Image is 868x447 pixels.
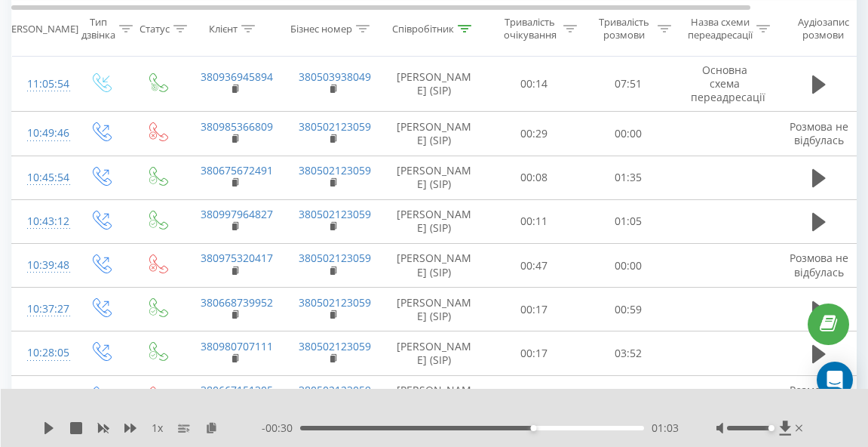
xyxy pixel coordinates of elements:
[487,331,581,375] td: 00:17
[382,331,487,375] td: [PERSON_NAME] (SIP)
[201,69,273,84] a: 380936945894
[594,16,654,42] div: Тривалість розмови
[581,288,676,331] td: 00:59
[201,207,273,221] a: 380997964827
[581,375,676,419] td: 00:00
[27,119,57,148] div: 10:49:46
[209,22,238,35] div: Клієнт
[487,56,581,112] td: 00:14
[581,331,676,375] td: 03:52
[299,119,371,134] a: 380502123059
[581,56,676,112] td: 07:51
[299,69,371,84] a: 380503938049
[382,288,487,331] td: [PERSON_NAME] (SIP)
[531,425,537,431] div: Accessibility label
[27,294,57,324] div: 10:37:27
[790,119,848,147] span: Розмова не відбулась
[581,199,676,243] td: 01:05
[487,244,581,288] td: 00:47
[382,199,487,243] td: [PERSON_NAME] (SIP)
[817,362,853,398] div: Open Intercom Messenger
[382,112,487,156] td: [PERSON_NAME] (SIP)
[487,156,581,199] td: 00:08
[676,56,774,112] td: Основна схема переадресації
[382,244,487,288] td: [PERSON_NAME] (SIP)
[790,383,848,411] span: Розмова не відбулась
[27,383,57,412] div: 10:11:09
[487,199,581,243] td: 00:11
[27,251,57,280] div: 10:39:48
[201,251,273,265] a: 380975320417
[768,425,774,431] div: Accessibility label
[290,22,352,35] div: Бізнес номер
[392,22,454,35] div: Співробітник
[581,156,676,199] td: 01:35
[152,421,163,436] span: 1 x
[500,16,560,42] div: Тривалість очікування
[27,69,57,99] div: 11:05:54
[262,421,300,436] span: - 00:30
[2,22,78,35] div: [PERSON_NAME]
[581,244,676,288] td: 00:00
[201,339,273,353] a: 380980707111
[299,163,371,177] a: 380502123059
[299,295,371,310] a: 380502123059
[790,251,848,279] span: Розмова не відбулась
[201,119,273,134] a: 380985366809
[27,207,57,236] div: 10:43:12
[487,112,581,156] td: 00:29
[81,16,115,42] div: Тип дзвінка
[487,288,581,331] td: 00:17
[299,339,371,353] a: 380502123059
[299,383,371,397] a: 380502123059
[382,375,487,419] td: [PERSON_NAME] (SIP)
[201,163,273,177] a: 380675672491
[299,207,371,221] a: 380502123059
[382,156,487,199] td: [PERSON_NAME] (SIP)
[688,16,753,42] div: Назва схеми переадресації
[27,163,57,193] div: 10:45:54
[201,295,273,310] a: 380668739952
[787,16,860,42] div: Аудіозапис розмови
[299,251,371,265] a: 380502123059
[201,383,273,397] a: 380667151305
[140,22,170,35] div: Статус
[581,112,676,156] td: 00:00
[382,56,487,112] td: [PERSON_NAME] (SIP)
[652,421,679,436] span: 01:03
[487,375,581,419] td: 00:07
[27,338,57,368] div: 10:28:05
